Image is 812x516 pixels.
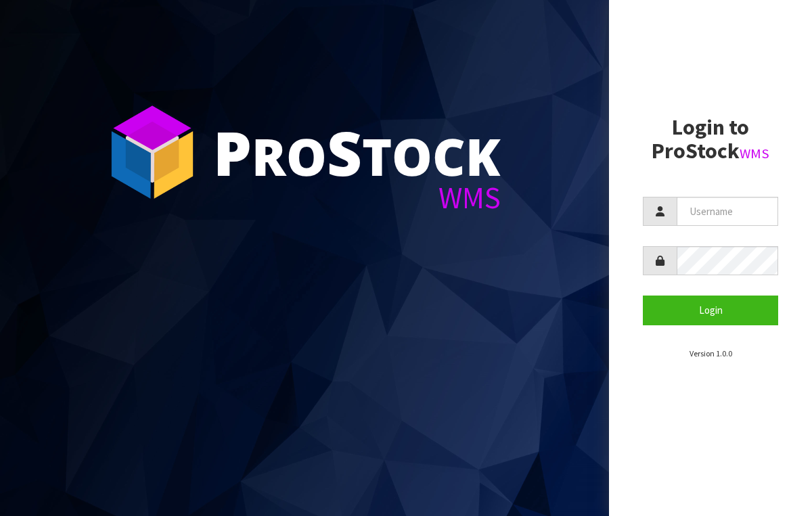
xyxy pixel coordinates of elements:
img: ProStock Cube [101,101,203,203]
h2: Login to ProStock [643,116,778,163]
small: WMS [740,145,769,162]
div: WMS [213,183,501,213]
div: ro tock [213,122,501,183]
button: Login [643,296,778,325]
span: S [327,111,362,193]
small: Version 1.0.0 [690,348,732,358]
span: P [213,111,252,193]
input: Username [677,197,778,226]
